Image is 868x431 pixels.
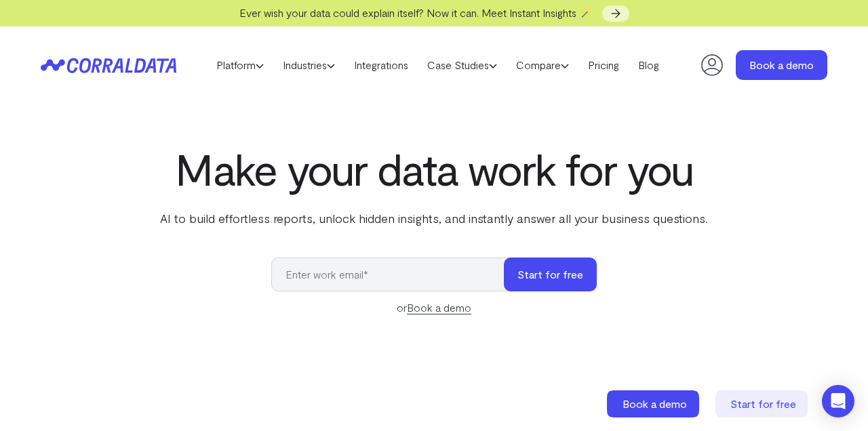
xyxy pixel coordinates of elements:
div: Open Intercom Messenger [822,385,854,417]
span: Book a demo [623,397,687,410]
a: Blog [629,55,669,75]
a: Book a demo [407,301,471,314]
span: Start for free [730,397,796,410]
a: Integrations [344,55,418,75]
h1: Make your data work for you [157,144,711,193]
a: Compare [507,55,578,75]
a: Case Studies [418,55,507,75]
a: Book a demo [736,50,827,80]
span: Ever wish your data could explain itself? Now it can. Meet Instant Insights 🪄 [239,6,593,19]
a: Pricing [578,55,629,75]
input: Enter work email* [271,258,517,291]
div: or [271,300,597,316]
a: Book a demo [607,390,702,417]
a: Platform [207,55,273,75]
a: Industries [273,55,344,75]
a: Start for free [715,390,810,417]
p: AI to build effortless reports, unlock hidden insights, and instantly answer all your business qu... [157,209,711,227]
button: Start for free [504,258,597,291]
